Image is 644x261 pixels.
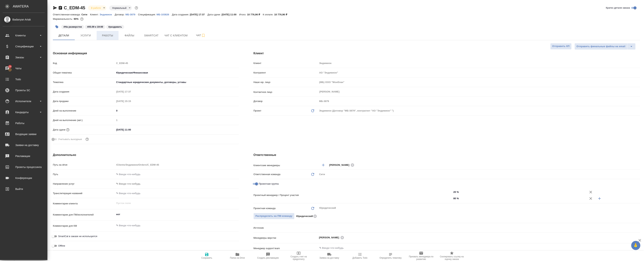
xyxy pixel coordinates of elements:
p: Клиентские менеджеры [253,164,318,167]
button: В работе [90,6,102,10]
p: Сити [82,13,90,16]
button: Если добавить услуги и заполнить их объемом, то дата рассчитается автоматически [65,127,70,132]
span: Создать рекламацию [257,257,279,259]
p: Тематика [53,80,115,84]
p: Спецификация: [138,13,156,16]
button: Скопировать ссылку на оценку заказа [437,251,467,261]
span: Сохранить [201,257,212,259]
button: 867.00 RUB; [79,17,84,21]
a: Рекламации [1,152,46,161]
span: [PERSON_NAME] [319,236,341,239]
h4: Ответственные [253,153,640,157]
button: Создать счет на предоплату [283,251,314,261]
input: Пустое поле [115,162,239,167]
a: 14Чаты [1,64,46,73]
span: Отправить финальные файлы на email [577,44,625,49]
div: ​ [318,225,640,231]
input: ✎ Введи что-нибудь [115,127,147,132]
a: Входящие заявки [1,130,46,139]
span: раздавать [106,25,125,28]
a: Заявки на доставку [1,141,46,150]
div: [PERSON_NAME] [329,163,355,167]
p: Наше юр. лицо [253,80,318,84]
span: 05.09 к 19:00 [84,25,106,28]
input: ✎ Введи что-нибудь [115,191,239,196]
div: Входящие заявки [3,131,45,137]
p: Дата сдачи: [207,13,222,16]
button: Отправить КП [550,43,572,50]
button: Добавить менеджера [319,161,328,169]
button: Добавить Todo [345,251,375,261]
span: Offline [58,244,65,248]
p: Транслитерация названий [53,192,115,195]
p: К оплате: [263,13,274,16]
a: Выйти [1,184,46,194]
span: 🙏 [633,242,639,249]
div: Эндимион (Договор "МБ-3879", контрагент "АО "Эндимион" ") [318,108,640,114]
button: Скопировать ссылку для ЯМессенджера [53,6,57,10]
p: Дата создания: [172,13,190,16]
span: 14 [7,65,13,68]
div: В работе [109,5,132,10]
p: #05.09 к 19:00 [87,25,103,29]
p: Направление услуг [53,182,115,186]
p: Клиент: [90,13,100,16]
p: Договор [253,99,318,103]
h4: Дополнительно [53,153,239,157]
div: Спецификации [3,44,45,49]
input: ✎ Введи что-нибудь [452,189,586,195]
a: МБ-103826 [157,13,172,16]
div: split button [575,43,636,50]
input: ✎ Введи что-нибудь [115,108,239,113]
p: Дата продажи [53,99,115,103]
div: ✎ Введи что-нибудь [115,181,239,187]
button: Open [450,192,451,192]
p: Проектная команда [253,207,276,210]
span: Проектная группа [259,182,279,186]
input: Пустое поле [115,60,239,66]
span: В заказе уже есть ответственный ПМ или ПМ группа [253,213,294,219]
h4: Основная информация [53,51,239,56]
input: Пустое поле [115,89,147,94]
a: Конференции [1,173,46,183]
button: Сохранить [191,251,222,261]
button: 🙏 [631,241,640,250]
button: Нормальный [111,6,127,10]
p: Путь [53,173,115,176]
span: Smartcat [143,33,160,38]
svg: Подписаться [201,33,205,38]
span: Призвать менеджера по развитию [408,255,434,260]
p: Итого: [239,13,247,16]
button: Создать рекламацию [253,251,283,261]
a: Проекты SC [1,86,46,95]
a: Проекты процессинга [1,162,46,172]
span: Услуги [77,33,94,38]
div: Работы [3,120,45,126]
p: Общая тематика [53,71,115,75]
button: Open [450,198,451,199]
div: Рекламации [3,153,45,159]
p: Эндимион [100,13,115,16]
p: Контактное лицо [253,90,318,94]
div: Заказы [3,55,45,60]
div: Стандартные юридические документы, договоры, уставы [115,79,239,85]
span: Чат с клиентом [164,33,188,38]
button: Open [638,237,639,238]
div: Сити [318,171,640,177]
button: Отправить финальные файлы на email [575,43,627,50]
span: Определить тематику [379,257,401,259]
textarea: нот [115,211,239,217]
span: SmartCat в заказе не используется [58,234,97,238]
p: Договор: [115,13,125,16]
div: Заявки на доставку [3,142,45,148]
input: Пустое поле [318,80,640,85]
button: Папка на Drive [222,251,253,261]
div: Кандидаты [3,109,45,115]
p: #раздавать [108,25,122,29]
span: Заявка на доставку [319,257,339,259]
p: [DATE] 11:00 [222,13,239,16]
p: Комментарии для ПМ/исполнителей [53,213,115,217]
span: Добавить Todo [352,257,367,259]
button: Определить тематику [375,251,406,261]
div: В работе [88,5,106,10]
